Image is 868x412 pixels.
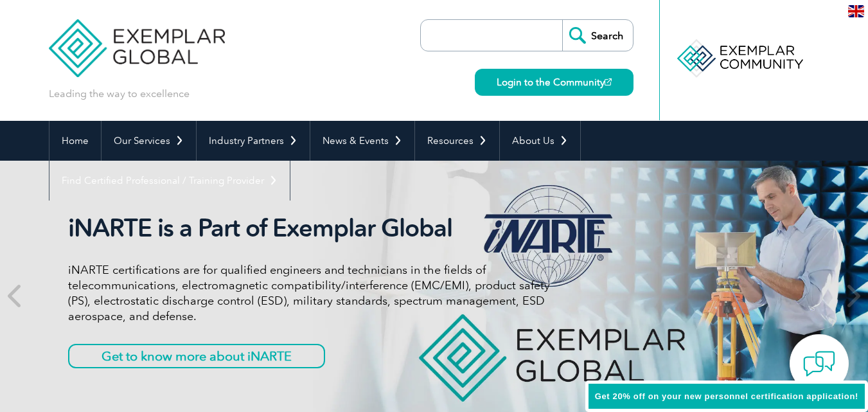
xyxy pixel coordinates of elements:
[197,121,310,161] a: Industry Partners
[49,87,190,101] p: Leading the way to excellence
[310,121,414,161] a: News & Events
[605,78,612,85] img: open_square.png
[848,5,864,17] img: en
[68,344,325,368] a: Get to know more about iNARTE
[803,348,835,380] img: contact-chat.png
[562,20,633,51] input: Search
[415,121,499,161] a: Resources
[475,69,633,96] a: Login to the Community
[500,121,580,161] a: About Us
[102,121,196,161] a: Our Services
[49,121,101,161] a: Home
[68,262,550,324] p: iNARTE certifications are for qualified engineers and technicians in the fields of telecommunicat...
[595,391,858,401] span: Get 20% off on your new personnel certification application!
[49,161,290,201] a: Find Certified Professional / Training Provider
[68,213,550,243] h2: iNARTE is a Part of Exemplar Global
